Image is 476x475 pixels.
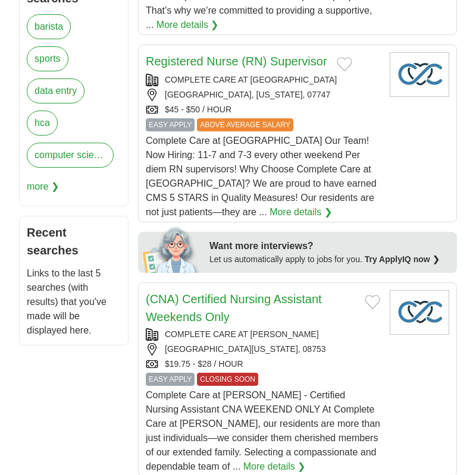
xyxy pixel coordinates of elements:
[27,224,121,259] h2: Recent searches
[146,373,195,386] span: EASY APPLY
[146,343,380,356] div: [GEOGRAPHIC_DATA][US_STATE], 08753
[337,57,352,71] button: Add to favorite jobs
[243,460,306,474] a: More details ❯
[146,358,380,370] div: $19.75 - $28 / HOUR
[146,74,380,86] div: COMPLETE CARE AT [GEOGRAPHIC_DATA]
[27,46,68,71] a: sports
[390,290,449,335] img: Company logo
[27,175,59,199] span: more ❯
[146,103,380,116] div: $45 - $50 / HOUR
[146,89,380,101] div: [GEOGRAPHIC_DATA], [US_STATE], 07747
[390,52,449,97] img: Company logo
[27,111,58,136] a: hca
[27,143,114,168] a: computer science
[156,18,219,32] a: More details ❯
[146,118,195,131] span: EASY APPLY
[27,14,71,39] a: barista
[197,118,293,131] span: ABOVE AVERAGE SALARY
[27,266,121,338] p: Links to the last 5 searches (with results) that you've made will be displayed here.
[146,390,380,471] span: Complete Care at [PERSON_NAME] - Certified Nursing Assistant CNA WEEKEND ONLY At Complete Care at...
[146,55,327,68] a: Registered Nurse (RN) Supervisor
[146,292,322,323] a: (CNA) Certified Nursing Assistant Weekends Only
[365,254,440,264] a: Try ApplyIQ now ❯
[365,295,380,309] button: Add to favorite jobs
[270,205,332,219] a: More details ❯
[209,253,450,266] div: Let us automatically apply to jobs for you.
[143,225,201,273] img: apply-iq-scientist.png
[197,373,258,386] span: CLOSING SOON
[27,78,84,103] a: data entry
[209,239,450,253] div: Want more interviews?
[146,328,380,341] div: COMPLETE CARE AT [PERSON_NAME]
[146,136,377,217] span: Complete Care at [GEOGRAPHIC_DATA] Our Team! Now Hiring: 11-7 and 7-3 every other weekend Per die...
